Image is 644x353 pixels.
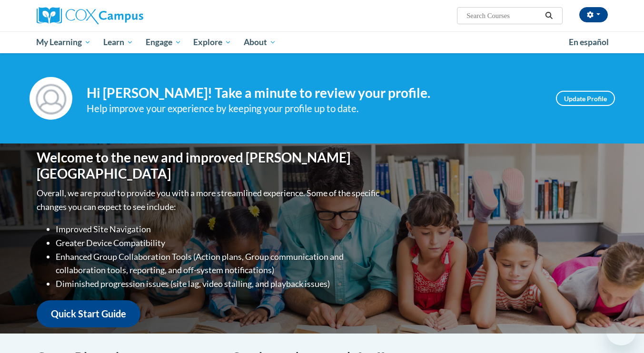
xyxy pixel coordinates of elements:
span: About [244,37,276,48]
h1: Welcome to the new and improved [PERSON_NAME][GEOGRAPHIC_DATA] [37,150,382,181]
li: Enhanced Group Collaboration Tools (Action plans, Group communication and collaboration tools, re... [56,250,382,277]
a: En español [563,32,615,52]
a: My Learning [30,31,98,53]
input: Search Courses [466,10,542,21]
span: My Learning [36,37,91,48]
img: Cox Campus [37,7,143,24]
a: Update Profile [556,91,615,106]
li: Improved Site Navigation [56,222,382,236]
li: Greater Device Compatibility [56,236,382,250]
iframe: Button to launch messaging window [606,315,636,345]
div: Help improve your experience by keeping your profile up to date. [87,101,542,116]
a: Learn [97,31,139,53]
a: About [238,31,282,53]
img: Profile Image [30,77,72,120]
span: En español [569,37,609,47]
span: Learn [103,37,133,48]
span: Engage [146,37,181,48]
h4: Hi [PERSON_NAME]! Take a minute to review your profile. [87,85,542,101]
a: Cox Campus [37,7,218,24]
p: Overall, we are proud to provide you with a more streamlined experience. Some of the specific cha... [37,186,382,214]
li: Diminished progression issues (site lag, video stalling, and playback issues) [56,277,382,291]
span: Explore [193,37,231,48]
button: Account Settings [579,7,608,22]
div: Main menu [22,31,622,53]
a: Engage [139,31,188,53]
button: Search [542,10,556,21]
a: Quick Start Guide [37,300,140,327]
a: Explore [187,31,238,53]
